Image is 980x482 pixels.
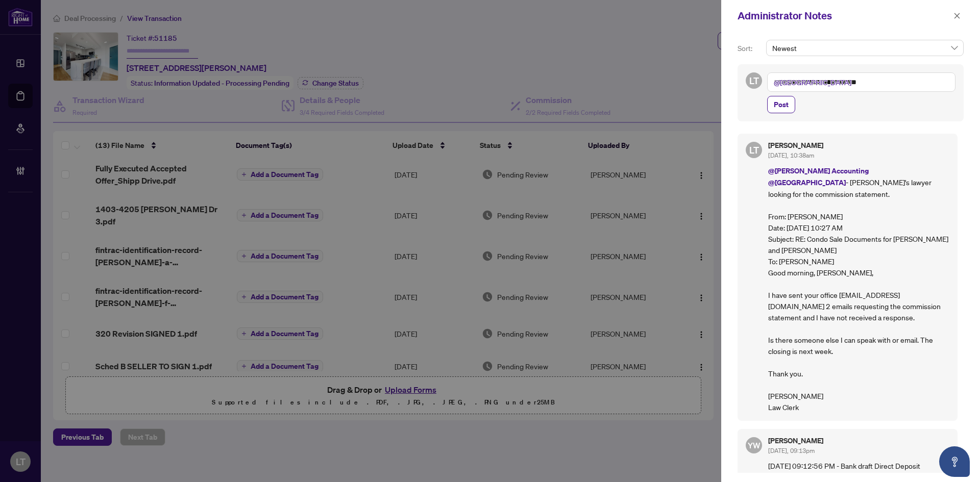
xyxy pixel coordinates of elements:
span: Newest [772,40,958,56]
span: LT [749,143,759,157]
span: [DATE], 09:13pm [768,447,815,454]
span: close [953,12,961,19]
button: Post [767,96,795,113]
div: Administrator Notes [738,8,950,23]
div: Good morning, [PERSON_NAME], I have sent your office [EMAIL_ADDRESS][DOMAIN_NAME] 2 emails reques... [768,267,949,413]
span: @[GEOGRAPHIC_DATA] [768,177,846,187]
p: Sort: [738,43,762,54]
h5: [PERSON_NAME] [768,142,949,149]
button: Open asap [939,446,970,477]
span: @[PERSON_NAME] Accounting [768,166,869,175]
span: LT [749,73,759,88]
h5: [PERSON_NAME] [768,437,949,444]
span: [DATE], 10:38am [768,151,814,159]
div: Date: [DATE] 10:27 AM Subject: RE: Condo Sale Documents for [PERSON_NAME] and [PERSON_NAME] To: [... [768,222,949,413]
span: YW [748,439,761,451]
span: Post [774,96,789,113]
p: - [PERSON_NAME]'s lawyer looking for the commission statement. From: [PERSON_NAME] [768,165,949,413]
